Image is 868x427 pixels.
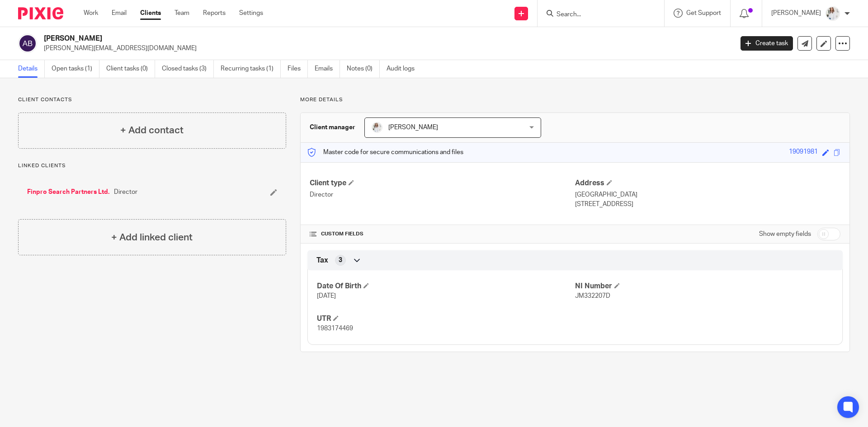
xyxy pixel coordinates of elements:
a: Finpro Search Partners Ltd. [27,188,109,197]
p: Client contacts [18,96,286,103]
a: Details [18,60,45,78]
a: Team [175,9,189,18]
p: [PERSON_NAME] [771,9,821,18]
p: More details [300,96,850,103]
a: Notes (0) [347,60,380,78]
p: [GEOGRAPHIC_DATA] [575,190,840,199]
span: 3 [339,256,342,265]
h4: NI Number [575,282,833,291]
a: Email [112,9,127,18]
span: [PERSON_NAME] [388,124,438,131]
img: Daisy.JPG [372,122,382,133]
span: [DATE] [317,293,336,299]
a: Files [288,60,308,78]
a: Client tasks (0) [106,60,155,78]
span: 1983174469 [317,325,353,332]
span: Get Support [686,10,721,16]
img: svg%3E [18,34,37,53]
p: [PERSON_NAME][EMAIL_ADDRESS][DOMAIN_NAME] [44,44,727,53]
span: JM332207D [575,293,610,299]
a: Recurring tasks (1) [221,60,281,78]
a: Create task [741,36,793,51]
label: Show empty fields [759,230,811,239]
a: Clients [140,9,161,18]
h4: Client type [310,178,575,188]
a: Work [84,9,98,18]
a: Open tasks (1) [52,60,99,78]
h4: Address [575,178,840,188]
a: Closed tasks (3) [162,60,214,78]
h3: Client manager [310,123,355,132]
h4: UTR [317,314,575,324]
span: Tax [316,256,328,265]
a: Audit logs [387,60,421,78]
a: Emails [315,60,340,78]
h4: Date Of Birth [317,282,575,291]
img: Daisy.JPG [826,6,840,21]
span: Director [114,188,137,197]
p: Director [310,190,575,199]
p: Linked clients [18,162,286,169]
div: 19091981 [789,147,818,158]
img: Pixie [18,7,63,19]
a: Reports [203,9,226,18]
h4: + Add contact [120,123,184,137]
h2: [PERSON_NAME] [44,34,590,43]
p: Master code for secure communications and files [307,148,463,157]
p: [STREET_ADDRESS] [575,200,840,209]
input: Search [556,11,637,19]
a: Settings [239,9,263,18]
h4: CUSTOM FIELDS [310,230,575,238]
h4: + Add linked client [111,230,193,244]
